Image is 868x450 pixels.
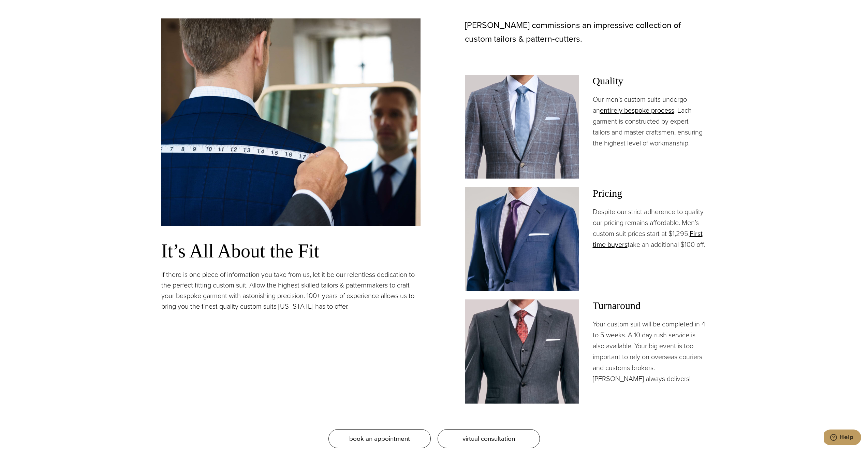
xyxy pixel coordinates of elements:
[161,239,421,263] h3: It’s All About the Fit
[593,75,707,87] h3: Quality
[824,430,861,447] iframe: Opens a widget where you can chat to one of our agents
[600,105,674,115] a: entirely bespoke process
[465,18,707,46] p: [PERSON_NAME] commissions an impressive collection of custom tailors & pattern-cutters.
[593,187,707,199] h3: Pricing
[465,299,579,403] img: Client in vested charcoal bespoke suit with white shirt and red patterned tie.
[161,269,421,312] p: If there is one piece of information you take from us, let it be our relentless dedication to the...
[593,228,703,250] a: First time buyers
[161,18,421,226] img: Bespoke tailor measuring the shoulder of client wearing a blue bespoke suit.
[593,206,707,250] p: Despite our strict adherence to quality our pricing remains affordable. Men’s custom suit prices ...
[465,187,579,291] img: Client in blue solid custom made suit with white shirt and navy tie. Fabric by Scabal.
[465,75,579,179] img: Client in Zegna grey windowpane bespoke suit with white shirt and light blue tie.
[593,94,707,149] p: Our men’s custom suits undergo an . Each garment is constructed by expert tailors and master craf...
[328,429,431,448] a: book an appointment
[349,434,410,444] span: book an appointment
[462,434,515,444] span: virtual consultation
[593,319,707,384] p: Your custom suit will be completed in 4 to 5 weeks. A 10 day rush service is also available. Your...
[438,429,540,448] a: virtual consultation
[593,299,707,312] h3: Turnaround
